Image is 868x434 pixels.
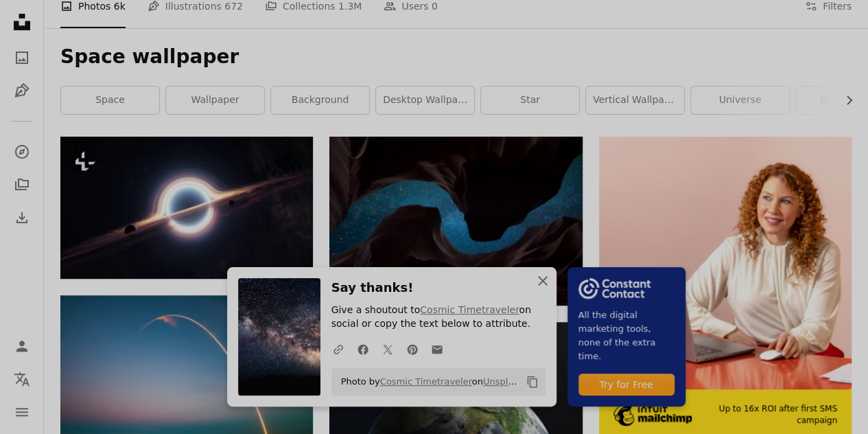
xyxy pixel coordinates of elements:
a: Illustrations [8,77,36,104]
img: file-1690386555781-336d1949dad1image [613,404,692,426]
a: Explore [8,138,36,165]
div: Try for Free [578,374,675,396]
a: Share on Twitter [375,335,400,363]
a: background [271,87,369,114]
a: Share on Facebook [351,335,375,363]
a: Cosmic Timetraveler [420,304,519,315]
button: Copy to clipboard [521,370,544,393]
a: Share over email [425,335,449,363]
h3: Say thanks! [331,278,546,298]
h1: Space wallpaper [60,45,852,69]
img: file-1722962837469-d5d3a3dee0c7image [599,137,852,389]
a: Download History [8,204,36,231]
a: wallpaper [166,87,264,114]
a: universe [691,87,789,114]
a: Home — Unsplash [8,8,36,38]
span: Up to 16x ROI after first SMS campaign [712,403,837,426]
a: Log in / Sign up [8,332,36,360]
span: Photo by on [334,371,521,393]
img: file-1754318165549-24bf788d5b37 [578,278,650,299]
button: Menu [8,398,36,426]
a: space [61,87,159,114]
a: star [481,87,579,114]
a: Collections [8,171,36,198]
a: Cosmic Timetraveler [380,376,472,387]
p: Give a shoutout to on social or copy the text below to attribute. [331,304,546,331]
a: ray of light near body of water [60,374,313,386]
a: All the digital marketing tools, none of the extra time.Try for Free [567,267,685,407]
a: Photos [8,44,36,71]
a: an artist's impression of a black hole in space [60,201,313,214]
a: Unsplash [483,376,524,387]
a: vertical wallpaper [586,87,684,114]
a: blue starry night [329,215,582,227]
img: blue starry night [329,137,582,306]
span: All the digital marketing tools, none of the extra time. [578,308,675,363]
img: an artist's impression of a black hole in space [60,137,313,279]
a: desktop wallpaper [376,87,474,114]
button: Language [8,365,36,393]
button: scroll list to the right [836,87,852,114]
a: Share on Pinterest [400,335,425,363]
